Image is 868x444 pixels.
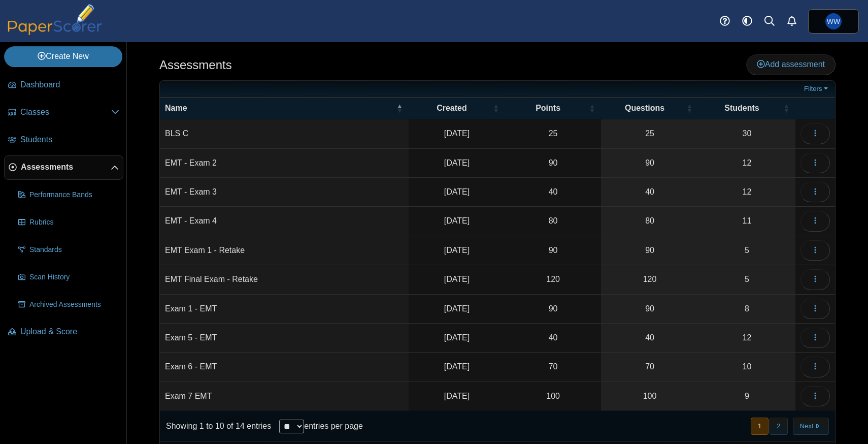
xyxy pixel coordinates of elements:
span: Name : Activate to invert sorting [396,98,403,119]
a: William Whitney [808,9,859,34]
a: Rubrics [14,210,123,235]
span: Classes [20,107,111,118]
a: PaperScorer [4,28,106,37]
a: Classes [4,101,123,125]
td: Exam 6 - EMT [160,353,409,382]
td: EMT Exam 1 - Retake [160,236,409,265]
td: Exam 7 EMT [160,382,409,411]
a: 12 [698,324,795,352]
a: 5 [698,265,795,294]
td: EMT - Exam 3 [160,178,409,207]
a: Filters [802,84,832,94]
span: Students : Activate to sort [783,98,789,119]
a: Standards [14,238,123,262]
time: Jun 23, 2025 at 2:25 PM [444,333,470,342]
span: Points [536,104,560,112]
span: Dashboard [20,79,119,90]
a: 12 [698,178,795,206]
span: William Whitney [825,13,842,29]
time: Apr 18, 2025 at 12:07 PM [444,129,470,138]
td: Exam 5 - EMT [160,324,409,353]
a: Archived Assessments [14,293,123,317]
span: Rubrics [29,217,119,228]
td: 25 [505,119,601,148]
time: Jul 2, 2025 at 6:37 PM [444,362,470,371]
a: 100 [601,382,698,410]
div: Showing 1 to 10 of 14 entries [160,411,271,441]
a: 12 [698,149,795,177]
button: Next [793,418,829,434]
td: 70 [505,353,601,382]
a: 120 [601,265,698,294]
a: Dashboard [4,73,123,98]
td: 100 [505,382,601,411]
td: EMT Final Exam - Retake [160,265,409,294]
button: 2 [770,418,787,434]
time: Jun 13, 2025 at 11:15 PM [444,216,470,225]
a: Performance Bands [14,183,123,207]
a: Alerts [781,10,803,33]
time: May 25, 2025 at 9:59 PM [444,158,470,167]
button: 1 [751,418,769,434]
td: 40 [505,178,601,207]
a: 80 [601,207,698,235]
a: 90 [601,149,698,177]
span: Upload & Score [20,326,119,337]
time: Jul 12, 2025 at 2:00 PM [444,304,470,313]
span: Points : Activate to sort [589,98,595,119]
a: 8 [698,295,795,323]
a: Create New [4,46,122,67]
a: 90 [601,236,698,265]
td: 40 [505,324,601,353]
span: William Whitney [827,18,840,25]
td: 120 [505,265,601,294]
time: May 30, 2025 at 5:00 PM [444,275,470,283]
nav: pagination [750,418,829,434]
td: BLS C [160,119,409,148]
img: PaperScorer [4,4,106,35]
td: 80 [505,207,601,236]
a: Students [4,128,123,152]
span: Name [165,104,187,112]
span: Questions : Activate to sort [686,98,692,119]
span: Students [724,104,759,112]
span: Created : Activate to sort [493,98,499,119]
h1: Assessments [159,56,232,74]
a: Scan History [14,265,123,290]
a: 9 [698,382,795,410]
td: 90 [505,236,601,265]
label: entries per page [304,422,363,430]
span: Students [20,134,119,145]
a: 10 [698,353,795,381]
span: Assessments [21,162,111,173]
a: Assessments [4,155,123,180]
span: Created [437,104,467,112]
td: EMT - Exam 4 [160,207,409,236]
a: 30 [698,119,795,148]
time: May 31, 2025 at 10:05 PM [444,187,470,196]
a: 5 [698,236,795,265]
span: Scan History [29,272,119,282]
a: 90 [601,295,698,323]
span: Archived Assessments [29,300,119,310]
a: 11 [698,207,795,235]
span: Add assessment [757,60,825,69]
a: 40 [601,324,698,352]
a: Upload & Score [4,320,123,344]
span: Questions [625,104,664,112]
td: 90 [505,149,601,178]
span: Standards [29,245,119,255]
time: Jul 15, 2025 at 2:07 PM [444,246,470,255]
td: Exam 1 - EMT [160,295,409,324]
td: 90 [505,295,601,324]
a: 70 [601,353,698,381]
a: 25 [601,119,698,148]
a: Add assessment [746,54,836,75]
time: Jul 7, 2025 at 11:54 PM [444,392,470,400]
a: 40 [601,178,698,206]
td: EMT - Exam 2 [160,149,409,178]
span: Performance Bands [29,190,119,200]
